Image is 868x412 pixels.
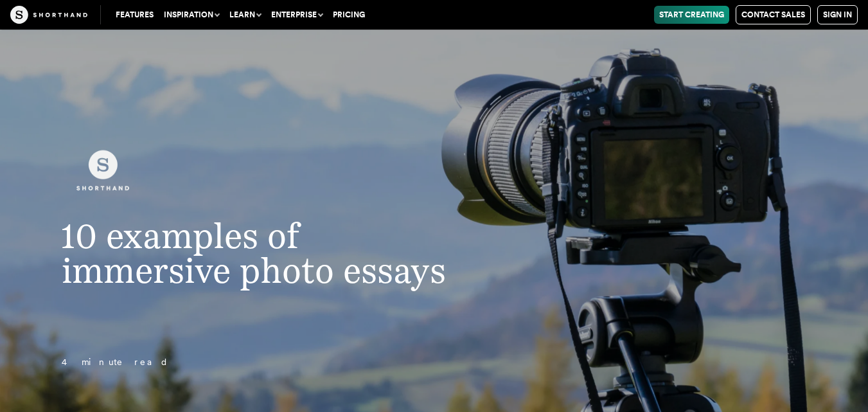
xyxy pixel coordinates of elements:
a: Contact Sales [736,5,811,24]
h1: 10 examples of immersive photo essays [36,219,500,288]
p: 4 minute read [36,355,500,370]
img: The Craft [10,6,87,24]
a: Features [111,6,159,24]
a: Pricing [328,6,370,24]
a: Start Creating [654,6,729,24]
button: Enterprise [266,6,328,24]
a: Sign in [817,5,858,24]
button: Inspiration [159,6,224,24]
button: Learn [224,6,266,24]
